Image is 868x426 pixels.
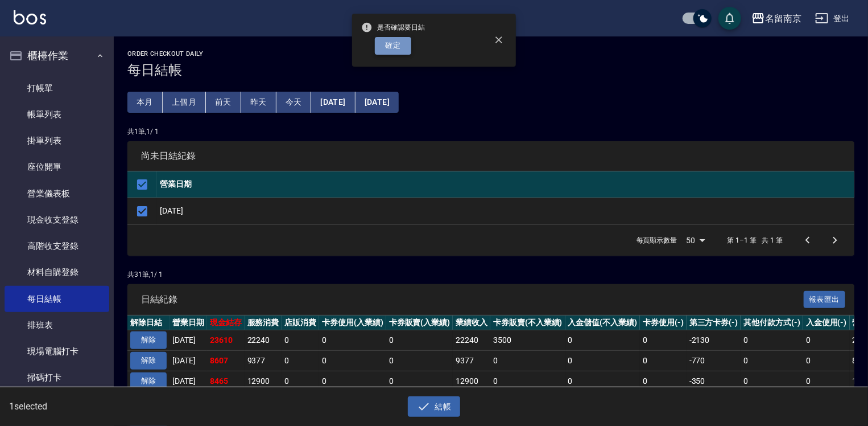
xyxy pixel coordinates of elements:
[170,371,207,391] td: [DATE]
[803,351,850,371] td: 0
[565,316,640,330] th: 入金儲值(不入業績)
[804,291,846,309] button: 報表匯出
[687,371,741,391] td: -350
[163,92,206,113] button: 上個月
[640,330,687,351] td: 0
[408,396,461,417] button: 結帳
[741,351,803,371] td: 0
[486,27,511,52] button: close
[640,316,687,330] th: 卡券使用(-)
[127,269,854,280] p: 共 31 筆, 1 / 1
[157,198,854,224] td: [DATE]
[5,259,109,285] a: 材料自購登錄
[803,371,850,391] td: 0
[282,330,319,351] td: 0
[319,330,386,351] td: 0
[356,92,399,113] button: [DATE]
[130,331,167,349] button: 解除
[127,92,163,113] button: 本月
[5,101,109,128] a: 帳單列表
[241,92,276,113] button: 昨天
[170,330,207,351] td: [DATE]
[565,351,640,371] td: 0
[453,371,490,391] td: 12900
[282,371,319,391] td: 0
[319,371,386,391] td: 0
[282,316,319,330] th: 店販消費
[245,330,282,351] td: 22240
[5,181,109,207] a: 營業儀表板
[245,371,282,391] td: 12900
[490,316,565,330] th: 卡券販賣(不入業績)
[803,316,850,330] th: 入金使用(-)
[453,316,490,330] th: 業績收入
[5,233,109,259] a: 高階收支登錄
[141,150,841,162] span: 尚未日結紀錄
[9,399,215,413] h6: 1 selected
[728,235,783,245] p: 第 1–1 筆 共 1 筆
[14,10,46,24] img: Logo
[687,316,741,330] th: 第三方卡券(-)
[490,330,565,351] td: 3500
[640,371,687,391] td: 0
[127,50,854,58] h2: Order checkout daily
[490,371,565,391] td: 0
[804,293,846,304] a: 報表匯出
[157,171,854,198] th: 營業日期
[682,225,709,256] div: 50
[687,351,741,371] td: -770
[5,41,109,71] button: 櫃檯作業
[386,330,453,351] td: 0
[206,92,241,113] button: 前天
[361,22,425,33] span: 是否確認要日結
[811,8,854,29] button: 登出
[386,316,453,330] th: 卡券販賣(入業績)
[127,62,854,78] h3: 每日結帳
[386,351,453,371] td: 0
[386,371,453,391] td: 0
[5,338,109,364] a: 現場電腦打卡
[718,7,741,30] button: save
[687,330,741,351] td: -2130
[636,235,677,245] p: 每頁顯示數量
[640,351,687,371] td: 0
[375,37,411,55] button: 確定
[765,11,801,26] div: 名留南京
[170,316,207,330] th: 營業日期
[207,316,245,330] th: 現金結存
[747,7,806,30] button: 名留南京
[141,294,804,305] span: 日結紀錄
[207,330,245,351] td: 23610
[127,316,170,330] th: 解除日結
[207,351,245,371] td: 8607
[282,351,319,371] td: 0
[130,352,167,370] button: 解除
[453,351,490,371] td: 9377
[741,330,803,351] td: 0
[276,92,312,113] button: 今天
[453,330,490,351] td: 22240
[5,75,109,101] a: 打帳單
[245,351,282,371] td: 9377
[5,154,109,180] a: 座位開單
[565,330,640,351] td: 0
[5,128,109,154] a: 掛單列表
[127,126,854,137] p: 共 1 筆, 1 / 1
[5,364,109,391] a: 掃碼打卡
[5,207,109,233] a: 現金收支登錄
[803,330,850,351] td: 0
[207,371,245,391] td: 8465
[5,286,109,312] a: 每日結帳
[741,316,803,330] th: 其他付款方式(-)
[170,351,207,371] td: [DATE]
[565,371,640,391] td: 0
[319,351,386,371] td: 0
[319,316,386,330] th: 卡券使用(入業績)
[741,371,803,391] td: 0
[5,312,109,338] a: 排班表
[490,351,565,371] td: 0
[311,92,355,113] button: [DATE]
[245,316,282,330] th: 服務消費
[130,372,167,390] button: 解除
